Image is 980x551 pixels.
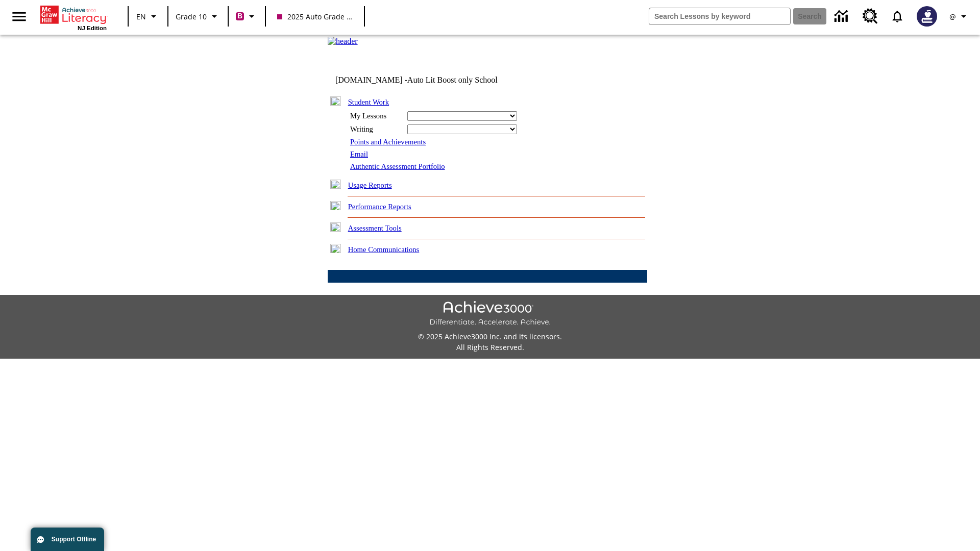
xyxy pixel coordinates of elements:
a: Email [350,150,368,158]
img: header [328,37,358,46]
img: plus.gif [330,201,341,210]
img: plus.gif [330,222,341,232]
button: Select a new avatar [911,3,943,30]
span: B [237,10,242,22]
span: NJ Edition [78,25,107,31]
a: Performance Reports [348,203,411,211]
a: Authentic Assessment Portfolio [350,162,445,170]
span: @ [949,11,956,22]
img: plus.gif [330,244,341,253]
span: 2025 Auto Grade 10 [277,11,353,22]
img: Achieve3000 Differentiate Accelerate Achieve [429,301,551,327]
div: Home [40,4,107,31]
td: [DOMAIN_NAME] - [335,76,523,85]
button: Support Offline [31,528,104,551]
div: Writing [350,125,401,134]
span: EN [136,11,146,22]
img: Avatar [917,6,937,27]
img: minus.gif [330,96,341,106]
nobr: Auto Lit Boost only School [407,76,498,84]
button: Grade: Grade 10, Select a grade [171,7,225,26]
button: Language: EN, Select a language [132,7,164,26]
button: Open side menu [4,2,34,32]
span: Grade 10 [176,11,207,22]
a: Points and Achievements [350,138,426,146]
a: Usage Reports [348,181,392,189]
a: Student Work [348,98,389,106]
a: Home Communications [348,245,420,254]
input: search field [649,8,790,24]
button: Boost Class color is violet red. Change class color [232,7,262,26]
a: Assessment Tools [348,224,402,232]
a: Resource Center, Will open in new tab [856,3,884,30]
img: plus.gif [330,180,341,189]
span: Support Offline [52,536,96,543]
div: My Lessons [350,112,401,120]
a: Data Center [828,3,856,31]
a: Notifications [884,3,911,30]
button: Profile/Settings [943,7,976,26]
